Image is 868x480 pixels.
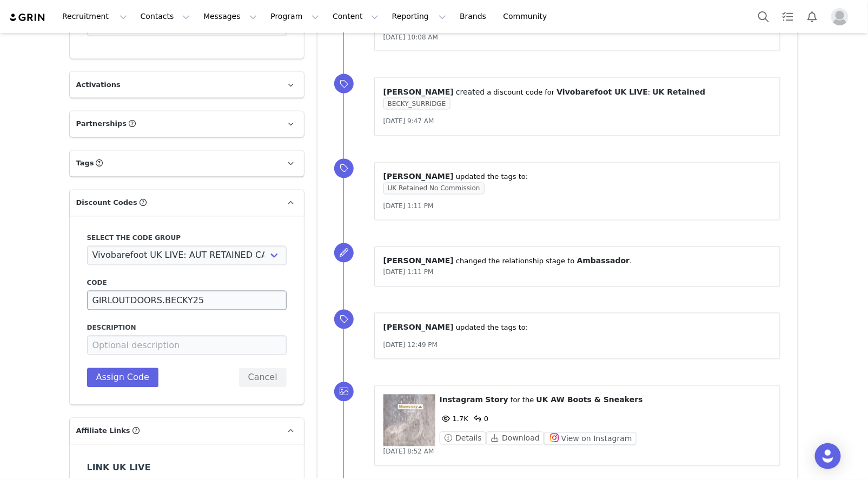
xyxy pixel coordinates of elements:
span: [DATE] 1:11 PM [383,203,434,210]
a: Community [497,4,559,29]
span: UK Retained No Commission [383,183,485,195]
span: created [456,88,485,96]
button: Messages [197,4,263,29]
img: grin logo [9,12,47,23]
span: Ambassador [577,257,630,265]
span: Story [486,396,508,404]
span: [PERSON_NAME] [383,172,454,181]
span: UK Retained [653,88,706,96]
button: Details [440,432,486,445]
button: Content [326,4,385,29]
button: Contacts [134,4,196,29]
span: [DATE] 10:08 AM [383,34,438,41]
span: Instagram [440,396,483,404]
span: Tags [76,158,94,169]
body: Rich Text Area. Press ALT-0 for help. [9,9,444,21]
span: UK AW Boots & Sneakers [536,396,643,404]
button: Program [264,4,326,29]
span: [PERSON_NAME] [383,257,454,265]
span: Affiliate Links [76,426,130,437]
button: Notifications [800,4,824,29]
a: Tasks [776,4,800,29]
span: Discount Codes [76,198,137,209]
span: [PERSON_NAME] [383,323,454,332]
span: Vivobarefoot UK LIVE [557,88,648,96]
button: Recruitment [56,4,134,29]
button: Reporting [386,4,453,29]
label: Description [87,323,287,333]
span: [DATE] 12:49 PM [383,342,438,349]
input: Optional description [87,336,287,355]
p: ⁨ ⁩ updated the tags to: [383,171,772,183]
span: [DATE] 8:52 AM [383,448,434,456]
label: Select the code group [87,234,287,243]
div: Open Intercom Messenger [815,443,841,469]
p: ⁨ ⁩ ⁨ ⁩ a discount code for ⁨ ⁩: ⁨ ⁩ [383,86,772,98]
button: Search [752,4,776,29]
span: 0 [471,415,488,423]
span: [DATE] 1:11 PM [383,269,434,276]
a: View on Instagram [544,435,637,443]
span: Partnerships [76,119,127,130]
span: 1.7K [440,415,468,423]
span: Activations [76,79,121,90]
p: ⁨ ⁩ changed the ⁨relationship⁩ stage to ⁨ ⁩. [383,256,772,267]
button: Cancel [239,368,287,388]
span: [DATE] 9:47 AM [383,118,434,125]
button: View on Instagram [544,432,637,445]
p: ⁨ ⁩ updated the tags to: [383,322,772,334]
p: ⁨ ⁩ ⁨ ⁩ for the ⁨ ⁩ [440,395,772,406]
label: Code [87,278,287,288]
a: Brands [453,4,496,29]
button: Assign Code [87,368,158,388]
span: [PERSON_NAME] [383,88,454,96]
button: Profile [825,8,859,25]
button: Download [486,432,544,445]
h3: LINK UK LIVE [87,462,262,475]
img: placeholder-profile.jpg [831,8,849,25]
span: BECKY_SURRIDGE [383,98,450,110]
